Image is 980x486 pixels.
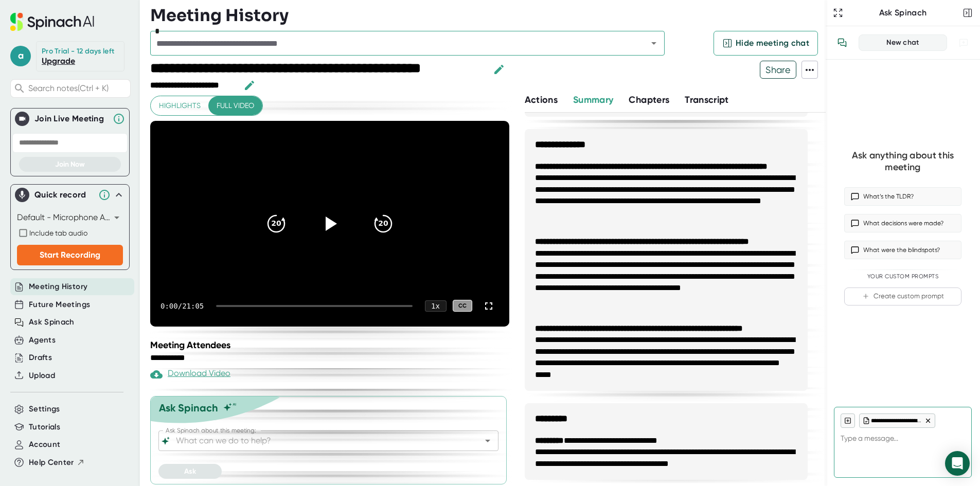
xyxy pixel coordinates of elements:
div: 0:00 / 21:05 [161,302,204,310]
button: Join Now [19,157,121,172]
button: Full video [208,96,262,115]
input: What can we do to help? [174,434,465,448]
button: Open [480,434,495,448]
div: Pro Trial - 12 days left [42,47,114,56]
div: New chat [865,38,940,47]
div: Join Live MeetingJoin Live Meeting [15,109,125,129]
button: Help Center [29,457,85,469]
span: Summary [573,94,613,105]
button: Start Recording [17,245,123,265]
button: Future Meetings [29,299,90,311]
button: Close conversation sidebar [960,6,975,20]
button: Upload [29,370,55,382]
div: Open Intercom Messenger [945,451,970,476]
span: Highlights [159,99,201,112]
button: Account [29,439,60,451]
button: Share [760,61,796,79]
span: Start Recording [40,250,100,260]
button: Chapters [629,93,669,107]
span: Join Now [55,160,85,169]
h3: Meeting History [150,6,289,25]
div: Meeting Attendees [150,339,512,351]
div: Quick record [34,190,93,200]
button: Hide meeting chat [714,31,818,56]
div: Join Live Meeting [34,114,108,124]
button: View conversation history [832,32,852,53]
span: Actions [525,94,558,105]
div: Ask Spinach [845,8,960,18]
button: Ask Spinach [29,316,75,328]
span: Ask [184,467,196,476]
span: Search notes (Ctrl + K) [28,83,128,93]
button: What’s the TLDR? [844,187,961,206]
div: CC [453,300,472,312]
button: Transcript [685,93,729,107]
span: Hide meeting chat [736,37,809,49]
button: Open [647,36,661,50]
span: a [10,46,31,66]
button: Highlights [151,96,209,115]
button: Drafts [29,352,52,364]
div: Ask Spinach [159,402,218,414]
button: Meeting History [29,281,87,293]
div: Ask anything about this meeting [844,150,961,173]
img: Join Live Meeting [17,114,27,124]
button: What decisions were made? [844,214,961,232]
span: Transcript [685,94,729,105]
button: Create custom prompt [844,287,961,305]
span: Share [760,61,796,79]
span: Full video [217,99,254,112]
div: 1 x [425,300,447,312]
button: Expand to Ask Spinach page [831,6,845,20]
button: Summary [573,93,613,107]
div: Quick record [15,185,125,205]
span: Include tab audio [29,229,87,237]
div: Paid feature [150,368,230,381]
button: Tutorials [29,421,60,433]
div: Default - Microphone Array (Realtek(R) Audio) [17,209,123,226]
button: What were the blindspots? [844,241,961,259]
span: Help Center [29,457,74,469]
button: Settings [29,403,60,415]
button: Ask [158,464,222,479]
button: Actions [525,93,558,107]
a: Upgrade [42,56,75,66]
span: Chapters [629,94,669,105]
button: Agents [29,334,56,346]
div: Your Custom Prompts [844,273,961,280]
